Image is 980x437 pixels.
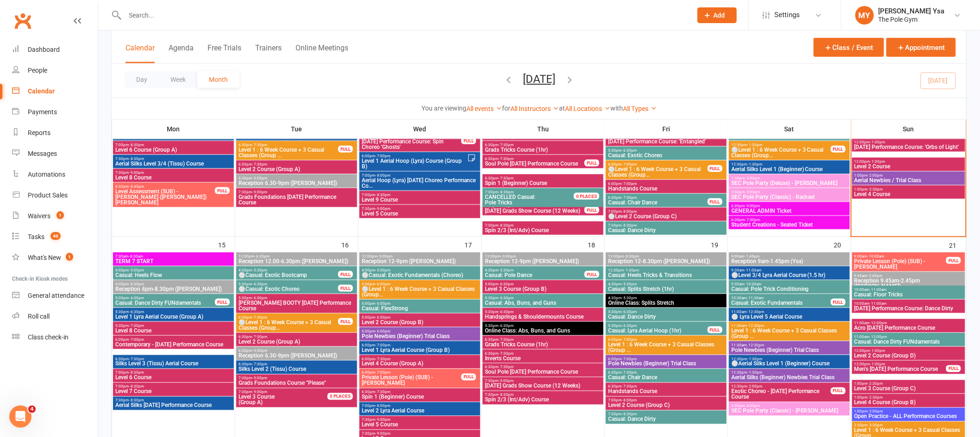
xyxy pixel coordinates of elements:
[605,119,728,139] th: Fri
[484,228,602,233] span: Spin 2/3 (Int/Adv) Course
[12,247,98,268] a: What's New1
[484,208,585,214] span: [DATE] Grads Show Course (12 Weeks)
[608,139,725,144] span: [DATE] Performance Course: 'Entangled'
[854,306,963,311] span: [DATE] Performance Course: Dance Dirty
[115,147,232,153] span: Level 6 Course (Group A)
[361,315,478,320] span: 5:00pm
[744,254,760,259] span: - 1:45pm
[218,237,235,252] div: 15
[361,272,478,278] span: ⚪Casual: Exotic Fundamentals (Choreo)
[126,43,155,63] button: Calendar
[498,176,514,180] span: - 7:30pm
[731,162,848,166] span: 12:30pm
[375,268,390,272] span: - 5:00pm
[207,43,241,63] button: Free Trials
[129,185,144,189] span: - 8:45pm
[238,254,355,259] span: 12:00pm
[484,161,585,166] span: Soul Pole [DATE] Performance Course
[559,105,565,112] strong: at
[747,310,764,314] span: - 12:30pm
[361,259,478,264] span: Reception 12-9pm ([PERSON_NAME])
[238,320,339,331] span: ⚪Level 1 : 6 Week Course + 3 Casual Classes (Group...
[624,268,639,272] span: - 1:30pm
[708,165,722,172] div: FULL
[129,282,144,286] span: - 8:30pm
[731,222,848,228] span: Student Creations - Seated Ticket
[361,320,478,325] span: Level 2 Course (Group B)
[608,254,725,259] span: 12:00pm
[854,140,963,144] span: 12:00pm
[854,187,963,191] span: 1:00pm
[608,214,725,219] span: ⚪Level 2 Course (Group C)
[747,162,762,166] span: - 1:30pm
[484,259,602,264] span: Reception 12-9pm ([PERSON_NAME])
[484,296,602,300] span: 5:30pm
[744,282,761,286] span: - 10:30am
[238,190,355,194] span: 7:30pm
[498,143,514,147] span: - 7:30pm
[9,406,31,428] iframe: Intercom live chat
[484,176,602,180] span: 6:30pm
[484,157,585,161] span: 6:30pm
[608,259,725,264] span: Reception 12-8.30pm ([PERSON_NAME])
[115,175,232,180] span: Level 8 Course
[115,296,215,300] span: 5:00pm
[608,314,725,320] span: Casual: Dance Dirty
[115,272,232,278] span: Casual: Heels Flow
[115,157,232,161] span: 7:30pm
[484,300,602,306] span: Casual: Abs, Buns, and Guns
[731,254,848,259] span: 9:00am
[608,153,725,158] span: Casual: Exotic Choreo
[338,318,353,325] div: FULL
[731,176,848,180] span: 1:30pm
[129,157,144,161] span: - 8:30pm
[484,223,602,228] span: 7:30pm
[622,223,637,228] span: - 8:30pm
[115,268,232,272] span: 4:00pm
[252,190,267,194] span: - 9:00pm
[361,282,478,286] span: 5:00pm
[115,310,232,314] span: 5:30pm
[361,154,467,158] span: 6:00pm
[608,223,725,228] span: 7:30pm
[498,310,514,314] span: - 6:30pm
[731,180,848,186] span: SEC Pole Party (Deluxe) - [PERSON_NAME]
[708,198,722,205] div: FULL
[608,196,708,200] span: 6:30pm
[12,123,98,143] a: Reports
[28,46,60,53] div: Dashboard
[341,237,358,252] div: 16
[728,119,851,139] th: Sat
[867,254,885,259] span: - 10:00am
[361,158,467,169] span: Level 1 Aerial Hoop (Lyra) Course (Group B)
[879,7,945,15] div: [PERSON_NAME] Ysa
[215,187,230,194] div: FULL
[375,282,390,286] span: - 6:00pm
[697,7,737,23] button: Add
[238,315,339,320] span: 6:30pm
[338,271,353,278] div: FULL
[129,324,144,328] span: - 7:00pm
[28,87,55,95] div: Calendar
[498,296,514,300] span: - 6:30pm
[115,171,232,175] span: 7:30pm
[115,161,232,166] span: Aerial Silks Level 3/4 (Tissu) Course
[115,300,215,306] span: Casual: Dance Dirty FUNdamentals
[28,150,57,157] div: Messages
[714,12,725,19] span: Add
[731,286,848,292] span: Casual: Pole Trick Conditioning
[608,209,725,214] span: 7:00pm
[375,207,390,211] span: - 9:00pm
[115,286,232,292] span: Reception 4pm-8.30pm ([PERSON_NAME])
[584,271,599,278] div: FULL
[28,333,69,341] div: Class check-in
[361,286,478,297] span: ⚪Level 1 : 6 Week Course + 3 Casual Classes (Group...
[608,300,725,306] span: Online Class: Splits Stretch
[129,310,144,314] span: - 6:30pm
[946,257,961,264] div: FULL
[854,274,963,278] span: 9:45am
[12,102,98,123] a: Payments
[252,143,267,147] span: - 7:30pm
[421,105,466,112] strong: You are viewing
[28,292,84,299] div: General attendance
